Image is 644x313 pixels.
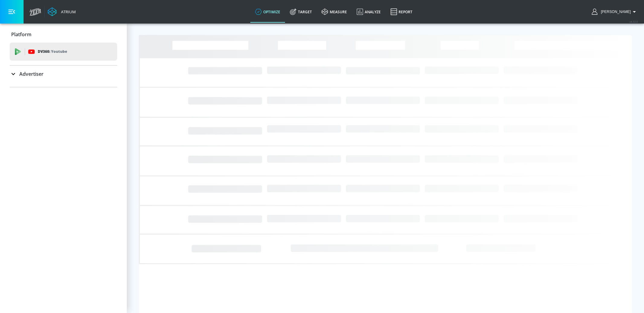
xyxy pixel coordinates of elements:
button: [PERSON_NAME] [592,8,638,15]
div: DV360: Youtube [10,43,117,61]
a: Target [285,1,317,23]
div: Platform [10,26,117,43]
div: Advertiser [10,65,117,82]
p: Advertiser [19,71,43,77]
a: Atrium [48,7,76,16]
a: Analyze [352,1,386,23]
span: login as: casey.cohen@zefr.com [598,10,631,14]
div: Atrium [59,9,76,14]
a: optimize [250,1,285,23]
p: Platform [11,31,31,38]
p: DV360: [38,48,67,55]
p: Youtube [51,48,67,55]
a: Report [386,1,417,23]
span: v 4.32.0 [630,20,638,23]
a: measure [317,1,352,23]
